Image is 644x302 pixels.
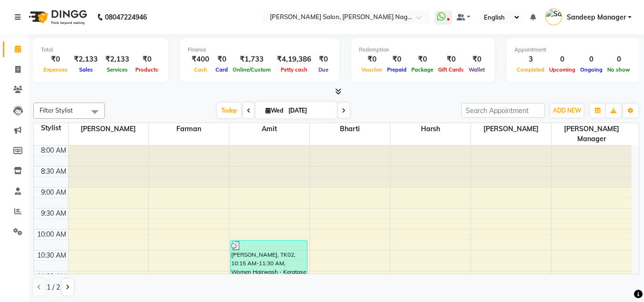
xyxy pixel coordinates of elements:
[605,66,633,73] span: No show
[231,240,307,292] div: [PERSON_NAME], TK02, 10:15 AM-11:30 AM, Women Hairwash - Keratase (Women),Women Hair - Ironing (W...
[41,46,161,54] div: Total
[547,54,578,65] div: 0
[39,208,68,219] div: 9:30 AM
[315,54,332,65] div: ₹0
[359,46,487,54] div: Redemption
[578,54,605,65] div: 0
[409,54,436,65] div: ₹0
[461,103,545,118] input: Search Appointment
[24,4,90,31] img: logo
[466,66,487,73] span: Wallet
[278,66,310,73] span: Petty cash
[39,167,68,177] div: 8:30 AM
[578,66,605,73] span: Ongoing
[409,66,436,73] span: Package
[77,66,95,73] span: Sales
[149,123,229,135] span: Farman
[102,54,133,65] div: ₹2,133
[605,54,633,65] div: 0
[359,66,385,73] span: Voucher
[514,66,547,73] span: Completed
[41,66,70,73] span: Expenses
[567,12,626,22] span: Sandeep Manager
[316,66,331,73] span: Due
[104,66,130,73] span: Services
[466,54,487,65] div: ₹0
[390,123,470,135] span: Harsh
[229,123,309,135] span: Amit
[35,229,68,240] div: 10:00 AM
[551,104,583,117] button: ADD NEW
[39,187,68,198] div: 9:00 AM
[35,250,68,260] div: 10:30 AM
[385,66,409,73] span: Prepaid
[230,66,273,73] span: Online/Custom
[188,46,332,54] div: Finance
[273,54,315,65] div: ₹4,19,386
[547,66,578,73] span: Upcoming
[552,123,632,145] span: [PERSON_NAME] Manager
[192,66,210,73] span: Cash
[133,66,161,73] span: Products
[70,54,102,65] div: ₹2,133
[230,54,273,65] div: ₹1,733
[41,54,70,65] div: ₹0
[39,146,68,156] div: 8:00 AM
[359,54,385,65] div: ₹0
[133,54,161,65] div: ₹0
[436,66,466,73] span: Gift Cards
[436,54,466,65] div: ₹0
[385,54,409,65] div: ₹0
[188,54,213,65] div: ₹400
[514,46,633,54] div: Appointment
[310,123,390,135] span: Bharti
[40,106,73,114] span: Filter Stylist
[213,54,230,65] div: ₹0
[34,123,68,133] div: Stylist
[69,123,149,135] span: [PERSON_NAME]
[514,54,547,65] div: 3
[545,9,562,25] img: Sandeep Manager
[217,103,241,118] span: Today
[47,282,60,292] span: 1 / 2
[35,271,68,281] div: 11:00 AM
[263,107,286,114] span: Wed
[471,123,551,135] span: [PERSON_NAME]
[553,107,581,114] span: ADD NEW
[213,66,230,73] span: Card
[286,104,333,118] input: 2025-09-03
[105,4,147,31] b: 08047224946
